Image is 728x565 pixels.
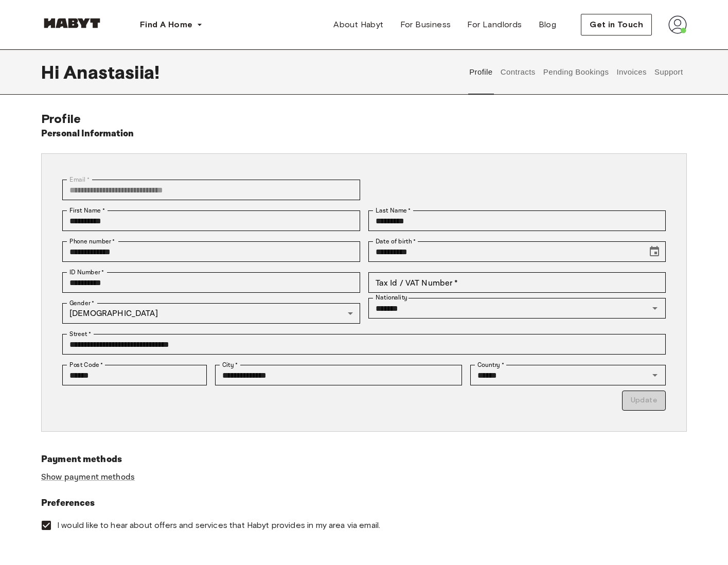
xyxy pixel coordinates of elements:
[69,237,115,246] label: Phone number
[41,472,135,483] a: Show payment methods
[69,298,94,308] label: Gender
[653,49,684,95] button: Support
[644,241,665,262] button: Choose date, selected date is Nov 1, 1996
[477,360,504,369] label: Country
[69,360,103,369] label: Post Code
[668,15,687,34] img: avatar
[468,49,494,95] button: Profile
[648,368,662,382] button: Open
[648,301,662,315] button: Open
[325,14,392,35] a: About Habyt
[581,14,652,36] button: Get in Touch
[459,14,530,35] a: For Landlords
[62,180,360,200] div: You can't change your email address at the moment. Please reach out to customer support in case y...
[69,268,104,277] label: ID Number
[530,14,565,35] a: Blog
[376,206,411,215] label: Last Name
[132,14,211,35] button: Find A Home
[57,520,380,531] span: I would like to hear about offers and services that Habyt provides in my area via email.
[41,496,687,510] h6: Preferences
[69,206,105,215] label: First Name
[333,19,383,31] span: About Habyt
[69,175,90,184] label: Email
[376,237,416,246] label: Date of birth
[466,49,687,95] div: user profile tabs
[400,19,451,31] span: For Business
[615,49,648,95] button: Invoices
[41,61,63,83] span: Hi
[539,19,557,31] span: Blog
[41,452,687,467] h6: Payment methods
[62,303,360,324] div: [DEMOGRAPHIC_DATA]
[499,49,537,95] button: Contracts
[41,18,103,28] img: Habyt
[590,19,643,31] span: Get in Touch
[376,293,407,302] label: Nationality
[63,61,159,83] span: Anastasiia !
[467,19,522,31] span: For Landlords
[41,127,134,141] h6: Personal Information
[222,360,238,369] label: City
[41,111,81,126] span: Profile
[392,14,459,35] a: For Business
[542,49,610,95] button: Pending Bookings
[140,19,192,31] span: Find A Home
[69,329,91,339] label: Street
